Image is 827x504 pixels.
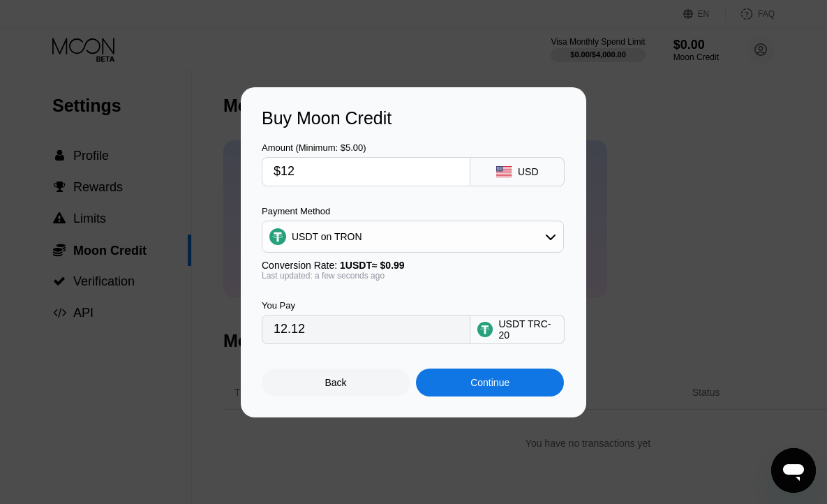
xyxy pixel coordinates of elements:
div: USDT on TRON [292,231,362,242]
div: Payment Method [262,206,564,216]
div: Continue [416,369,564,396]
div: Conversion Rate: [262,260,564,271]
div: Back [325,377,347,388]
div: You Pay [262,300,470,311]
div: Amount (Minimum: $5.00) [262,142,470,153]
div: Continue [470,377,509,388]
span: 1 USDT ≈ $0.99 [340,260,405,271]
input: $0.00 [274,158,459,186]
iframe: Button to launch messaging window [771,448,816,493]
div: Last updated: a few seconds ago [262,271,564,281]
div: USDT TRC-20 [498,318,557,341]
div: Back [262,369,410,396]
div: USD [518,166,539,177]
div: USDT on TRON [262,223,563,251]
div: Buy Moon Credit [262,108,565,128]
